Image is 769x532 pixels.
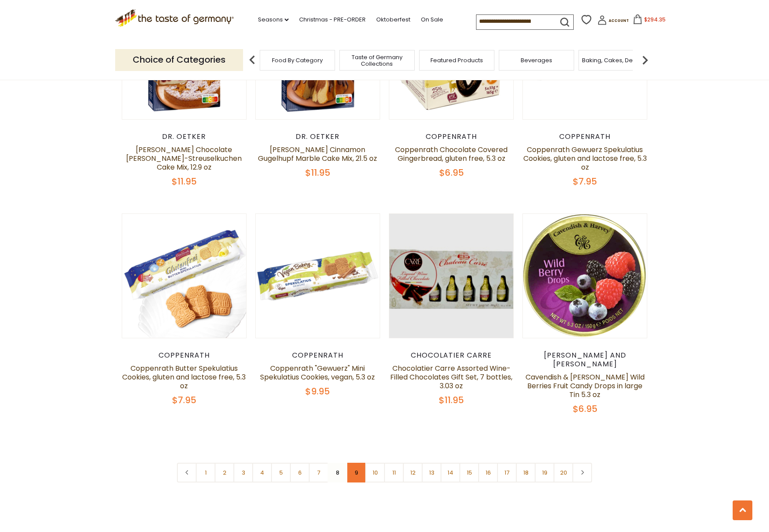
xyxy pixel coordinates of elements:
[290,463,310,482] a: 6
[389,214,513,338] img: Chocolatier Carre Assorted Wine-Filled Chocolates Gift Set, 7 bottles, 3.03 oz
[609,18,629,23] span: Account
[478,463,498,482] a: 16
[516,463,536,482] a: 18
[497,463,517,482] a: 17
[122,363,246,391] a: Coppenrath Butter Spekulatius Cookies, gluten and lactose free, 5.3 oz
[573,403,597,415] span: $6.95
[523,145,647,172] a: Coppenrath Gewuerz Spekulatius Cookies, gluten and lactose free, 5.3 oz
[172,394,196,406] span: $7.95
[523,214,647,338] img: Cavendish & Harvey Wild Berries Fruit Candy Drops in large Tin 5.3 oz
[403,463,423,482] a: 12
[636,51,654,69] img: next arrow
[422,463,441,482] a: 13
[126,145,242,172] a: [PERSON_NAME] Chocolate [PERSON_NAME]-Streuselkuchen Cake Mix, 12.9 oz
[342,54,412,67] a: Taste of Germany Collections
[122,214,246,338] img: Coppenrath Butter Spekulatius Cookies, gluten and lactose free, 5.3 oz
[271,463,291,482] a: 5
[384,463,404,482] a: 11
[115,49,243,71] p: Choice of Categories
[573,175,597,188] span: $7.95
[172,175,197,188] span: $11.95
[215,463,234,482] a: 2
[256,214,380,338] img: Coppenrath "Gewuerz" Mini Spekulatius Cookies, vegan, 5.3 oz
[258,145,377,163] a: [PERSON_NAME] Cinnamon Gugelhupf Marble Cake Mix, 21.5 oz
[376,15,410,25] a: Oktoberfest
[395,145,508,163] a: Coppenrath Chocolate Covered Gingerbread, gluten free, 5.3 oz
[365,463,385,482] a: 10
[122,351,247,360] div: Coppenrath
[389,351,514,360] div: Chocolatier Carre
[421,15,443,25] a: On Sale
[644,16,666,23] span: $294.35
[309,463,328,482] a: 7
[243,51,261,69] img: previous arrow
[390,363,512,391] a: Chocolatier Carre Assorted Wine-Filled Chocolates Gift Set, 7 bottles, 3.03 oz
[459,463,479,482] a: 15
[233,463,253,482] a: 3
[582,57,650,64] a: Baking, Cakes, Desserts
[272,57,323,64] a: Food By Category
[260,363,375,382] a: Coppenrath "Gewuerz" Mini Spekulatius Cookies, vegan, 5.3 oz
[305,385,330,397] span: $9.95
[255,132,380,141] div: Dr. Oetker
[430,57,483,64] a: Featured Products
[597,15,629,28] a: Account
[299,15,366,25] a: Christmas - PRE-ORDER
[346,463,366,482] a: 9
[522,351,647,369] div: [PERSON_NAME] and [PERSON_NAME]
[439,167,464,179] span: $6.95
[526,372,645,400] a: Cavendish & [PERSON_NAME] Wild Berries Fruit Candy Drops in large Tin 5.3 oz
[122,132,247,141] div: Dr. Oetker
[305,167,330,179] span: $11.95
[631,14,668,28] button: $294.35
[522,132,647,141] div: Coppenrath
[554,463,573,482] a: 20
[535,463,554,482] a: 19
[439,394,464,406] span: $11.95
[258,15,289,25] a: Seasons
[441,463,460,482] a: 14
[252,463,272,482] a: 4
[389,132,514,141] div: Coppenrath
[255,351,380,360] div: Coppenrath
[196,463,215,482] a: 1
[521,57,552,64] a: Beverages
